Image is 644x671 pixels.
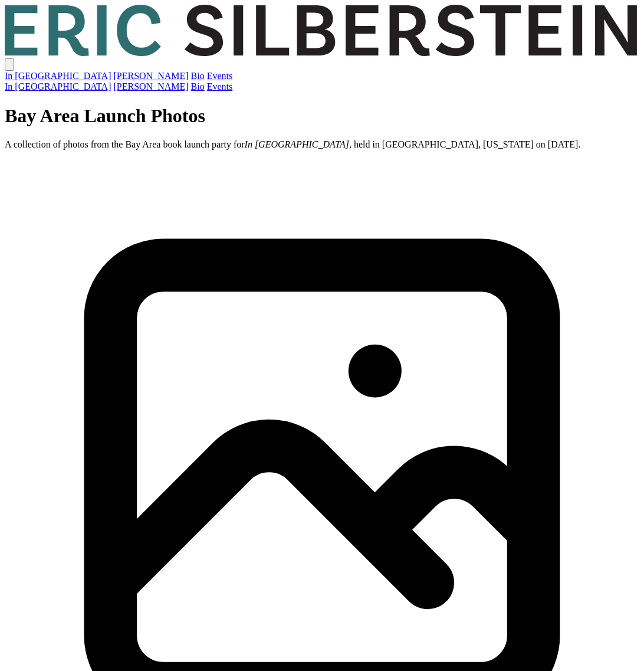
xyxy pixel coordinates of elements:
[5,105,639,127] h1: Bay Area Launch Photos
[191,71,205,81] a: Bio
[207,71,233,81] a: Events
[207,81,233,91] a: Events
[113,71,188,81] a: [PERSON_NAME]
[5,81,111,91] a: In [GEOGRAPHIC_DATA]
[5,71,111,81] a: In [GEOGRAPHIC_DATA]
[191,81,205,91] a: Bio
[113,81,188,91] a: [PERSON_NAME]
[5,139,639,150] p: A collection of photos from the Bay Area book launch party for , held in [GEOGRAPHIC_DATA], [US_S...
[245,139,349,149] em: In [GEOGRAPHIC_DATA]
